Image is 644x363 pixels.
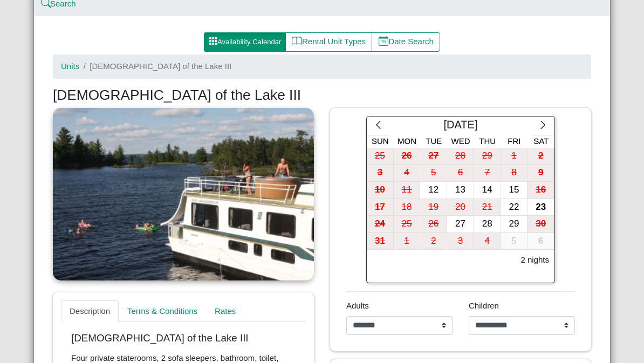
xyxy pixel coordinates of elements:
h6: 2 nights [520,255,549,265]
a: Terms & Conditions [119,300,206,322]
div: 11 [394,182,420,198]
a: Rates [206,300,244,322]
div: 6 [447,165,474,181]
div: 18 [394,199,420,216]
div: 26 [394,148,420,165]
button: 22 [501,199,528,216]
div: 4 [474,233,501,250]
button: 11 [394,182,421,199]
div: 14 [474,182,501,198]
button: 26 [394,148,421,165]
div: 31 [367,233,393,250]
button: 29 [501,216,528,233]
span: Children [469,301,499,310]
div: 21 [474,199,501,216]
svg: grid3x3 gap fill [209,37,217,45]
button: 3 [447,233,474,250]
div: 19 [420,199,447,216]
span: Wed [451,136,470,146]
div: 9 [527,165,554,181]
div: 30 [527,216,554,232]
div: 3 [447,233,474,250]
p: [DEMOGRAPHIC_DATA] of the Lake III [71,332,296,345]
button: 8 [501,165,528,182]
div: 24 [367,216,393,232]
button: 12 [420,182,447,199]
button: 18 [394,199,421,216]
button: 25 [394,216,421,233]
button: 24 [367,216,394,233]
div: 8 [501,165,527,181]
button: 28 [447,148,474,165]
div: 16 [527,182,554,198]
button: 2 [420,233,447,250]
button: grid3x3 gap fillAvailability Calendar [204,32,286,52]
a: Units [61,61,79,71]
button: 2 [527,148,554,165]
div: 17 [367,199,393,216]
button: 27 [447,216,474,233]
button: calendar dateDate Search [372,32,440,52]
button: 1 [394,233,421,250]
button: 6 [527,233,554,250]
div: [DATE] [390,117,531,136]
div: 22 [501,199,527,216]
button: 4 [394,165,421,182]
div: 2 [527,148,554,165]
div: 10 [367,182,393,198]
div: 23 [527,199,554,216]
div: 5 [420,165,447,181]
button: 17 [367,199,394,216]
div: 25 [394,216,420,232]
button: 4 [474,233,501,250]
span: [DEMOGRAPHIC_DATA] of the Lake III [90,61,231,71]
button: 30 [527,216,554,233]
div: 2 [420,233,447,250]
div: 26 [420,216,447,232]
svg: book [292,36,302,46]
button: 21 [474,199,501,216]
span: Adults [346,301,369,310]
div: 5 [501,233,527,250]
button: 6 [447,165,474,182]
button: 1 [501,148,528,165]
div: 1 [394,233,420,250]
button: 9 [527,165,554,182]
div: 20 [447,199,474,216]
span: Sat [533,136,549,146]
a: Description [61,300,119,322]
button: 26 [420,216,447,233]
div: 4 [394,165,420,181]
span: Mon [398,136,416,146]
button: 20 [447,199,474,216]
div: 28 [447,148,474,165]
div: 3 [367,165,393,181]
button: chevron left [367,117,390,136]
span: Sun [372,136,389,146]
div: 13 [447,182,474,198]
svg: chevron right [538,120,548,130]
span: Thu [479,136,496,146]
button: 5 [420,165,447,182]
button: 25 [367,148,394,165]
svg: calendar date [379,36,389,46]
button: 14 [474,182,501,199]
div: 27 [420,148,447,165]
button: 23 [527,199,554,216]
button: 3 [367,165,394,182]
div: 12 [420,182,447,198]
button: 13 [447,182,474,199]
div: 28 [474,216,501,232]
div: 27 [447,216,474,232]
button: 29 [474,148,501,165]
button: 28 [474,216,501,233]
button: 31 [367,233,394,250]
span: Tue [426,136,442,146]
div: 29 [501,216,527,232]
div: 15 [501,182,527,198]
svg: chevron left [373,120,383,130]
button: 7 [474,165,501,182]
button: 15 [501,182,528,199]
